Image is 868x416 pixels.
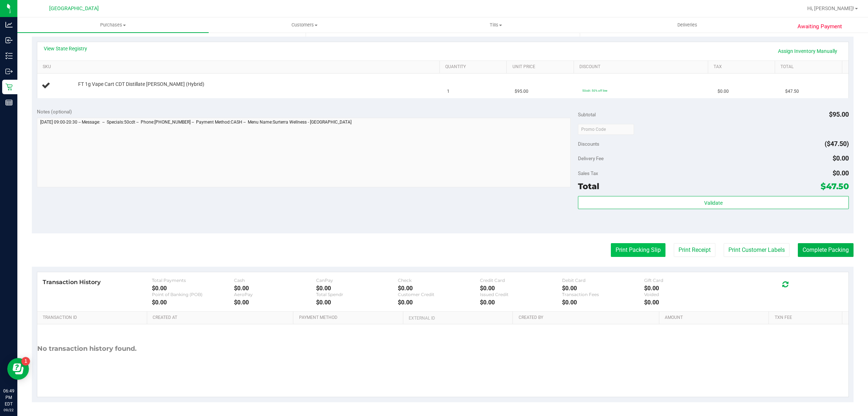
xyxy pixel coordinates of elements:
button: Validate [578,196,848,209]
p: 09/22 [3,407,14,413]
span: FT 1g Vape Cart CDT Distillate [PERSON_NAME] (Hybrid) [78,81,204,88]
div: $0.00 [644,285,726,292]
div: Voided [644,292,726,297]
div: Gift Card [644,278,726,283]
span: $0.00 [833,169,849,177]
a: Quantity [445,64,504,70]
a: Total [780,64,839,70]
div: Point of Banking (POB) [152,292,234,297]
a: Txn Fee [775,315,839,321]
button: Print Packing Slip [611,243,665,257]
a: Discount [579,64,705,70]
inline-svg: Inbound [5,37,13,44]
a: Payment Method [299,315,400,321]
button: Complete Packing [798,243,854,257]
inline-svg: Outbound [5,68,13,75]
div: $0.00 [644,299,726,306]
div: Total Payments [152,278,234,283]
span: $0.00 [833,154,849,162]
a: Transaction ID [43,315,144,321]
button: Print Customer Labels [724,243,790,257]
inline-svg: Reports [5,99,13,106]
span: Tills [400,22,591,28]
div: Total Spendr [316,292,398,297]
span: Hi, [PERSON_NAME]! [807,5,854,11]
div: $0.00 [562,299,644,306]
div: Check [398,278,480,283]
span: Discounts [578,137,599,150]
a: Created At [153,315,290,321]
div: Debit Card [562,278,644,283]
input: Promo Code [578,124,634,135]
inline-svg: Analytics [5,21,13,28]
p: 06:49 PM EDT [3,388,14,407]
a: Tills [400,17,591,33]
inline-svg: Retail [5,83,13,91]
span: Customers [209,22,400,28]
a: Customers [209,17,400,33]
div: Credit Card [480,278,562,283]
span: 50cdt: 50% off line [582,89,607,92]
span: $0.00 [718,88,729,95]
iframe: Resource center [7,358,29,380]
a: Purchases [17,17,209,33]
button: Print Receipt [674,243,715,257]
div: $0.00 [398,285,480,292]
div: AeroPay [234,292,316,297]
inline-svg: Inventory [5,52,13,59]
span: Delivery Fee [578,155,604,161]
span: $95.00 [515,88,528,95]
span: Sales Tax [578,170,598,176]
span: Validate [704,200,723,206]
span: Awaiting Payment [797,22,842,31]
div: $0.00 [152,285,234,292]
a: View State Registry [44,45,87,52]
a: Tax [714,64,772,70]
div: Transaction Fees [562,292,644,297]
span: ($47.50) [825,140,849,147]
span: Total [578,181,599,191]
div: No transaction history found. [37,324,137,373]
a: Unit Price [512,64,571,70]
span: [GEOGRAPHIC_DATA] [49,5,99,12]
th: External ID [403,312,512,325]
div: Cash [234,278,316,283]
a: Amount [665,315,766,321]
div: $0.00 [234,299,316,306]
iframe: Resource center unread badge [21,357,30,366]
div: Customer Credit [398,292,480,297]
span: $47.50 [785,88,799,95]
span: Purchases [17,22,209,28]
span: Subtotal [578,112,596,117]
div: $0.00 [152,299,234,306]
a: Deliveries [592,17,783,33]
span: Notes (optional) [37,109,72,115]
div: $0.00 [234,285,316,292]
div: Issued Credit [480,292,562,297]
span: Deliveries [668,22,707,28]
span: $95.00 [829,111,849,118]
div: CanPay [316,278,398,283]
div: $0.00 [398,299,480,306]
a: SKU [43,64,437,70]
a: Assign Inventory Manually [773,45,842,57]
div: $0.00 [562,285,644,292]
div: $0.00 [316,285,398,292]
div: $0.00 [480,285,562,292]
div: $0.00 [316,299,398,306]
a: Created By [519,315,656,321]
span: $47.50 [821,181,849,191]
span: 1 [447,88,450,95]
div: $0.00 [480,299,562,306]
